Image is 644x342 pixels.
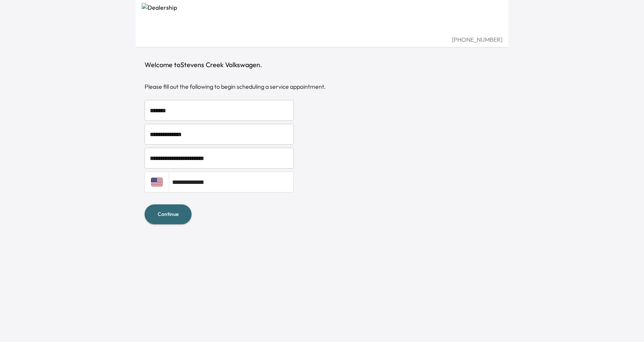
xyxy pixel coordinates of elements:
img: Dealership [142,3,502,35]
div: Please fill out the following to begin scheduling a service appointment. [145,82,499,91]
button: Continue [145,204,192,224]
h1: Welcome to Stevens Creek Volkswagen . [145,60,499,70]
div: [PHONE_NUMBER] [142,35,502,44]
button: Country selector [145,172,169,192]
